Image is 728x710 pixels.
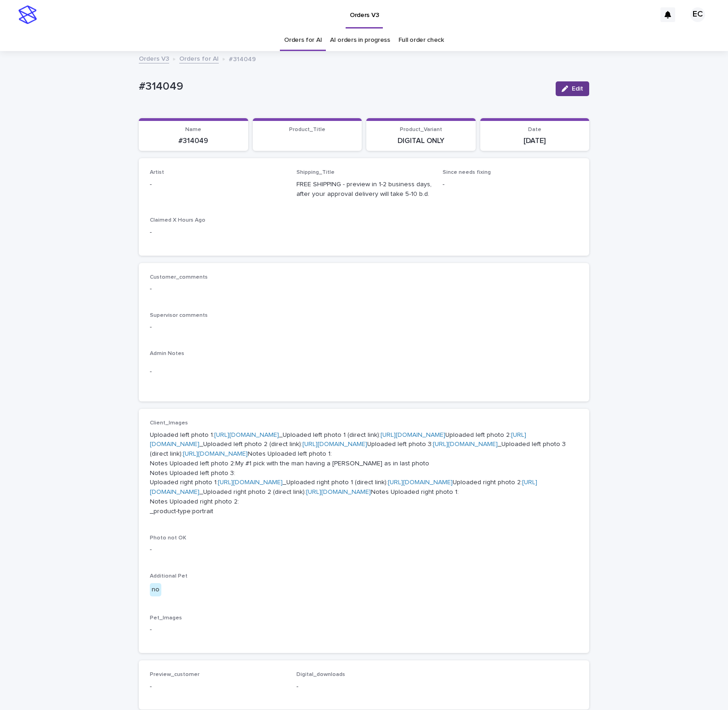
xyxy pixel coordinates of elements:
span: Pet_Images [150,615,182,621]
p: [DATE] [486,137,584,145]
span: Customer_comments [150,275,208,280]
span: Shipping_Title [296,170,335,175]
a: Orders for AI [284,29,322,51]
p: - [150,322,578,332]
a: Orders for AI [179,53,219,63]
p: FREE SHIPPING - preview in 1-2 business days, after your approval delivery will take 5-10 b.d. [296,180,432,199]
a: [URL][DOMAIN_NAME] [183,451,248,457]
a: [URL][DOMAIN_NAME] [306,489,371,495]
p: Uploaded left photo 1: _Uploaded left photo 1 (direct link): Uploaded left photo 2: _Uploaded lef... [150,430,578,516]
p: - [150,284,578,294]
span: Admin Notes [150,351,184,356]
span: Preview_customer [150,672,199,677]
span: Edit [572,86,583,92]
a: [URL][DOMAIN_NAME] [381,432,445,438]
div: EC [690,7,705,22]
p: #314049 [144,137,243,145]
p: - [150,367,578,377]
span: Additional Pet [150,573,188,579]
a: [URL][DOMAIN_NAME] [388,479,453,486]
a: Orders V3 [139,53,169,63]
p: #314049 [229,53,256,63]
a: [URL][DOMAIN_NAME] [433,441,498,447]
span: Date [528,127,541,132]
p: - [150,180,285,189]
a: [URL][DOMAIN_NAME] [218,479,283,486]
span: Client_Images [150,420,188,426]
a: Full order check [398,29,444,51]
span: Name [185,127,201,132]
button: Edit [556,81,589,96]
span: Artist [150,170,164,175]
img: stacker-logo-s-only.png [18,6,37,24]
span: Claimed X Hours Ago [150,218,205,223]
span: Product_Variant [400,127,442,132]
p: - [443,180,578,189]
span: Since needs fixing [443,170,491,175]
a: AI orders in progress [330,29,390,51]
p: - [150,682,285,692]
p: - [150,228,285,237]
p: - [150,545,578,555]
p: - [296,682,432,692]
p: - [150,625,578,635]
span: Digital_downloads [296,672,345,677]
span: Product_Title [289,127,325,132]
p: DIGITAL ONLY [372,137,470,145]
span: Supervisor comments [150,313,208,318]
a: [URL][DOMAIN_NAME] [214,432,279,438]
span: Photo not OK [150,535,186,541]
div: no [150,583,161,596]
p: #314049 [139,80,548,93]
a: [URL][DOMAIN_NAME] [302,441,367,447]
